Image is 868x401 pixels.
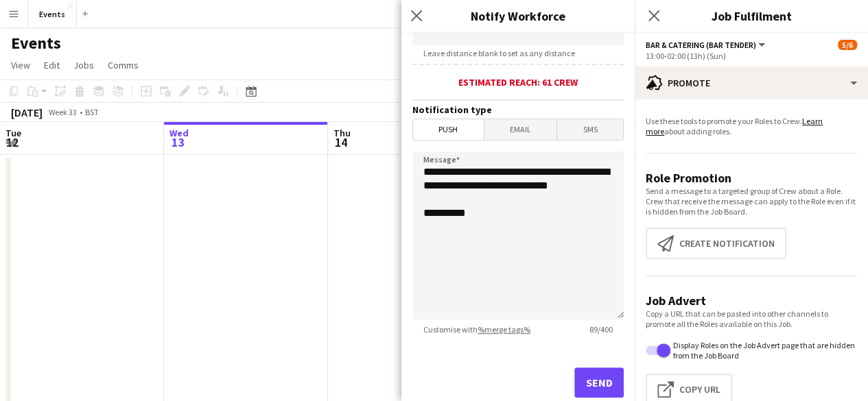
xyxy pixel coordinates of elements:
span: 5/6 [838,40,857,50]
span: Push [413,119,484,140]
div: BST [85,107,99,117]
span: 89 / 400 [578,324,624,335]
span: SMS [557,119,623,140]
a: Learn more [646,116,823,136]
span: 13 [167,134,189,150]
div: Promote [635,66,868,99]
span: Customise with [412,324,541,335]
span: Leave distance blank to set as any distance [412,48,586,58]
button: Send [574,367,624,398]
span: Bar & Catering (Bar Tender) [646,40,756,50]
span: View [11,59,30,71]
button: Bar & Catering (Bar Tender) [646,40,767,50]
h3: Role Promotion [646,170,857,186]
h3: Job Advert [646,293,857,308]
div: 13:00-02:00 (13h) (Sun) [646,51,857,61]
span: Week 33 [45,107,80,117]
h3: Job Fulfilment [635,7,868,25]
button: Events [28,1,77,27]
a: View [5,56,36,74]
span: Edit [44,59,60,71]
span: Comms [108,59,139,71]
button: Create notification [646,228,786,259]
p: Copy a URL that can be pasted into other channels to promote all the Roles available on this Job. [646,308,857,329]
p: Use these tools to promote your Roles to Crew. about adding roles. [646,116,857,136]
a: %merge tags% [478,324,530,335]
h3: Notify Workforce [401,7,635,25]
span: Wed [169,127,189,139]
span: 14 [331,134,351,150]
div: Estimated reach: 61 crew [412,76,624,88]
span: Jobs [73,59,94,71]
span: Tue [5,127,21,139]
h1: Events [11,33,61,53]
a: Comms [102,56,144,74]
span: Email [484,119,557,140]
a: Jobs [68,56,99,74]
p: Send a message to a targeted group of Crew about a Role. Crew that receive the message can apply ... [646,186,857,217]
h3: Notification type [412,104,624,116]
div: [DATE] [11,106,43,119]
a: Edit [38,56,65,74]
label: Display Roles on the Job Advert page that are hidden from the Job Board [670,340,857,361]
span: Thu [333,127,351,139]
span: 12 [3,134,21,150]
